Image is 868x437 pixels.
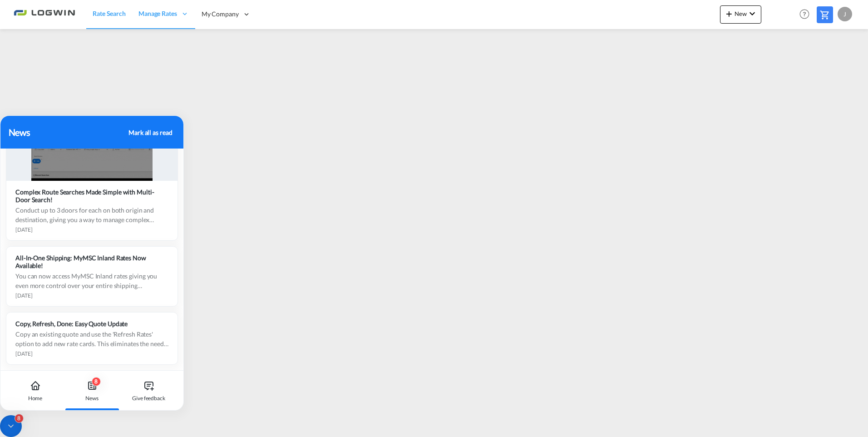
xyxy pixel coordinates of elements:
[202,10,239,19] span: My Company
[724,10,758,17] span: New
[747,8,758,19] md-icon: icon-chevron-down
[720,5,761,24] button: icon-plus 400-fgNewicon-chevron-down
[797,6,817,23] div: Help
[797,6,812,22] span: Help
[93,10,126,17] span: Rate Search
[14,4,75,25] img: 2761ae10d95411efa20a1f5e0282d2d7.png
[138,9,177,18] span: Manage Rates
[724,8,735,19] md-icon: icon-plus 400-fg
[838,7,852,21] div: J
